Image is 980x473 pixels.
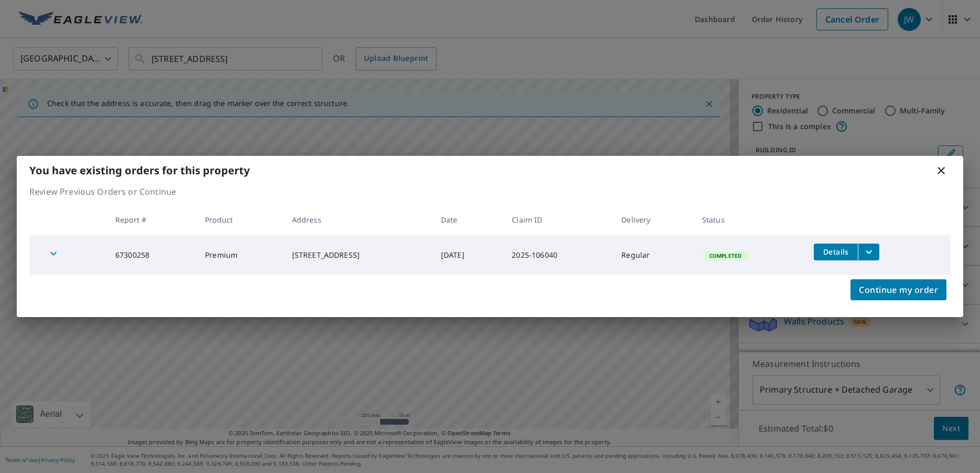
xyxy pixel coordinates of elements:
[820,247,852,257] span: Details
[613,204,694,235] th: Delivery
[433,235,503,275] td: [DATE]
[703,252,748,259] span: Completed
[107,235,197,275] td: 67300258
[858,244,879,260] button: filesDropdownBtn-67300258
[503,235,613,275] td: 2025-106040
[503,204,613,235] th: Claim ID
[850,279,946,300] button: Continue my order
[197,204,284,235] th: Product
[433,204,503,235] th: Date
[292,250,424,260] div: [STREET_ADDRESS]
[859,282,938,297] span: Continue my order
[284,204,433,235] th: Address
[814,244,858,260] button: detailsBtn-67300258
[107,204,197,235] th: Report #
[197,235,284,275] td: Premium
[613,235,694,275] td: Regular
[694,204,806,235] th: Status
[29,185,951,198] p: Review Previous Orders or Continue
[29,163,250,177] b: You have existing orders for this property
